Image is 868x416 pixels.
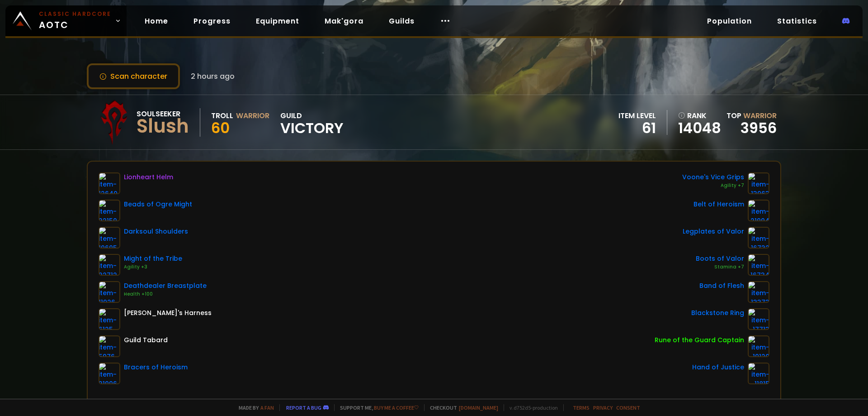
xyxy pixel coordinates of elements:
div: guild [280,110,344,135]
div: Bracers of Heroism [124,363,188,372]
div: Hand of Justice [692,363,744,372]
div: Top [726,110,777,121]
div: Warrior [236,110,269,121]
div: Blackstone Ring [691,308,744,318]
img: item-19120 [748,335,769,357]
div: Legplates of Valor [683,227,744,236]
img: item-17713 [748,308,769,330]
div: Agility +3 [124,263,182,271]
img: item-19695 [99,227,120,249]
span: Victory [280,121,344,135]
img: item-13963 [748,172,769,194]
span: v. d752d5 - production [504,404,558,411]
a: Buy me a coffee [374,404,419,411]
span: AOTC [39,10,111,32]
div: Rune of the Guard Captain [655,335,744,345]
div: Might of the Tribe [124,254,182,263]
div: rank [678,110,721,121]
a: Population [700,12,759,30]
img: item-5976 [99,335,120,357]
div: Beads of Ogre Might [124,200,192,209]
div: Boots of Valor [696,254,744,263]
div: Agility +7 [682,182,744,189]
div: Voone's Vice Grips [682,172,744,182]
img: item-16734 [748,254,769,276]
img: item-12640 [99,172,120,194]
div: [PERSON_NAME]'s Harness [124,308,212,318]
a: Equipment [249,12,307,30]
span: Made by [233,404,274,411]
div: Troll [211,110,233,121]
span: Support me, [334,404,419,411]
a: Statistics [770,12,824,30]
div: Darksoul Shoulders [124,227,188,236]
span: Warrior [743,110,777,121]
div: Stamina +7 [696,263,744,271]
div: 61 [618,121,656,135]
div: Lionheart Helm [124,172,173,182]
img: item-21996 [99,363,120,384]
div: Deathdealer Breastplate [124,281,207,291]
div: Slush [137,120,189,133]
a: Consent [616,404,640,411]
img: item-21994 [748,200,769,221]
a: Privacy [593,404,613,411]
div: Belt of Heroism [693,200,744,209]
a: Home [137,12,175,30]
img: item-11926 [99,281,120,303]
a: a fan [260,404,274,411]
div: Band of Flesh [699,281,744,291]
a: 14048 [678,121,721,135]
a: Mak'gora [317,12,371,30]
img: item-11815 [748,363,769,384]
div: item level [618,110,656,121]
a: Guilds [382,12,422,30]
button: Scan character [87,63,180,89]
img: item-13373 [748,281,769,303]
a: 3956 [741,118,777,138]
div: Guild Tabard [124,335,168,345]
img: item-6125 [99,308,120,330]
img: item-22150 [99,200,120,221]
span: 60 [211,118,230,138]
a: Progress [186,12,238,30]
div: Soulseeker [137,108,189,120]
span: Checkout [424,404,498,411]
img: item-22712 [99,254,120,276]
span: 2 hours ago [191,71,235,82]
div: Health +100 [124,291,207,298]
a: Report a bug [286,404,321,411]
a: [DOMAIN_NAME] [459,404,498,411]
img: item-16732 [748,227,769,249]
a: Terms [573,404,590,411]
small: Classic Hardcore [39,10,111,18]
a: Classic HardcoreAOTC [5,5,127,36]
